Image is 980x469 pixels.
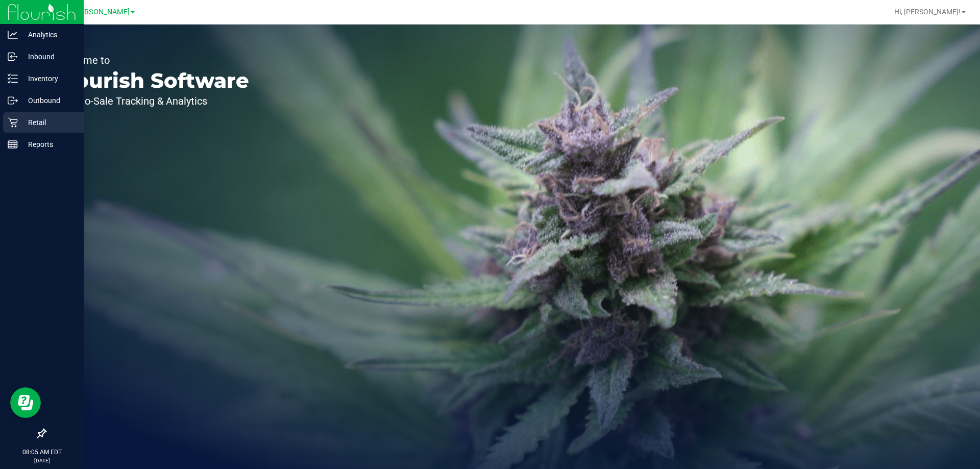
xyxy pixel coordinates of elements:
[18,72,79,85] p: Inventory
[8,30,18,40] inline-svg: Analytics
[10,387,41,418] iframe: Resource center
[18,29,79,41] p: Analytics
[18,51,79,63] p: Inbound
[8,73,18,84] inline-svg: Inventory
[894,8,961,16] span: Hi, [PERSON_NAME]!
[8,95,18,106] inline-svg: Outbound
[18,116,79,129] p: Retail
[18,138,79,151] p: Reports
[5,457,79,464] p: [DATE]
[55,96,249,106] p: Seed-to-Sale Tracking & Analytics
[55,55,249,65] p: Welcome to
[18,94,79,107] p: Outbound
[8,117,18,128] inline-svg: Retail
[8,139,18,150] inline-svg: Reports
[55,70,249,91] p: Flourish Software
[5,448,79,457] p: 08:05 AM EDT
[8,52,18,62] inline-svg: Inbound
[73,8,130,16] span: [PERSON_NAME]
